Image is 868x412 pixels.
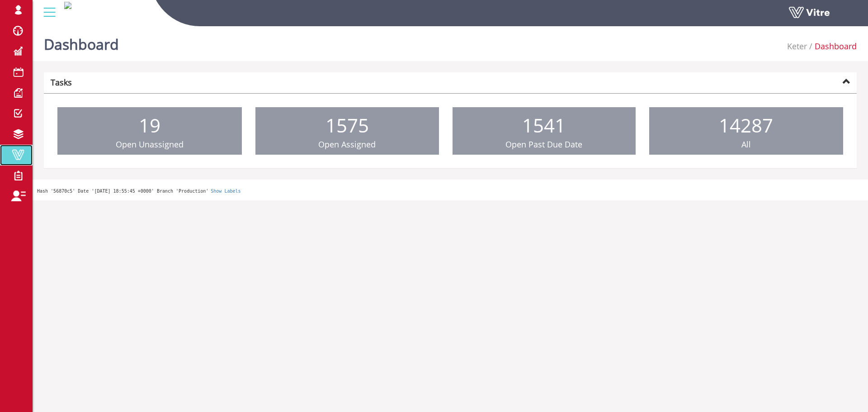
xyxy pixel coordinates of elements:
[57,107,242,155] a: 19 Open Unassigned
[64,2,71,9] img: 89a1e879-483e-4009-bea7-dbfb47cfb1c8.jpg
[807,41,857,52] li: Dashboard
[505,139,582,150] span: Open Past Due Date
[787,41,807,52] a: Keter
[649,107,843,155] a: 14287 All
[741,139,751,150] span: All
[51,77,72,88] strong: Tasks
[325,112,369,138] span: 1575
[116,139,184,150] span: Open Unassigned
[37,189,208,194] span: Hash '56870c5' Date '[DATE] 18:55:45 +0000' Branch 'Production'
[255,107,439,155] a: 1575 Open Assigned
[522,112,566,138] span: 1541
[44,23,119,61] h1: Dashboard
[139,112,160,138] span: 19
[719,112,773,138] span: 14287
[318,139,376,150] span: Open Assigned
[453,107,636,155] a: 1541 Open Past Due Date
[211,189,241,194] a: Show Labels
